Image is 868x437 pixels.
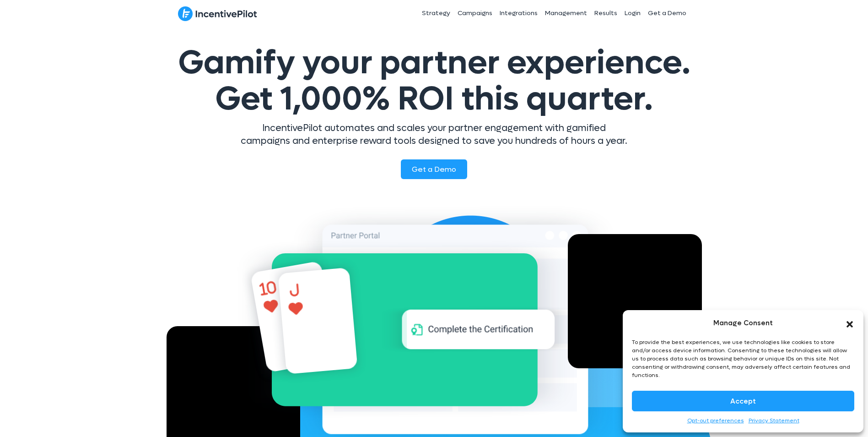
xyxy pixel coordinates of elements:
[591,2,621,25] a: Results
[541,2,591,25] a: Management
[215,77,653,120] span: Get 1,000% ROI this quarter.
[644,2,690,25] a: Get a Demo
[687,416,744,426] a: Opt-out preferences
[845,318,854,328] div: Close dialog
[568,234,702,368] div: Video Player
[178,41,690,120] span: Gamify your partner experience.
[412,164,456,174] span: Get a Demo
[240,122,629,147] p: IncentivePilot automates and scales your partner engagement with gamified campaigns and enterpris...
[454,2,496,25] a: Campaigns
[632,391,854,411] button: Accept
[401,159,467,179] a: Get a Demo
[632,338,853,379] div: To provide the best experiences, we use technologies like cookies to store and/or access device i...
[749,416,799,426] a: Privacy Statement
[356,2,690,25] nav: Header Menu
[178,6,257,22] img: IncentivePilot
[418,2,454,25] a: Strategy
[496,2,541,25] a: Integrations
[621,2,644,25] a: Login
[713,317,773,329] div: Manage Consent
